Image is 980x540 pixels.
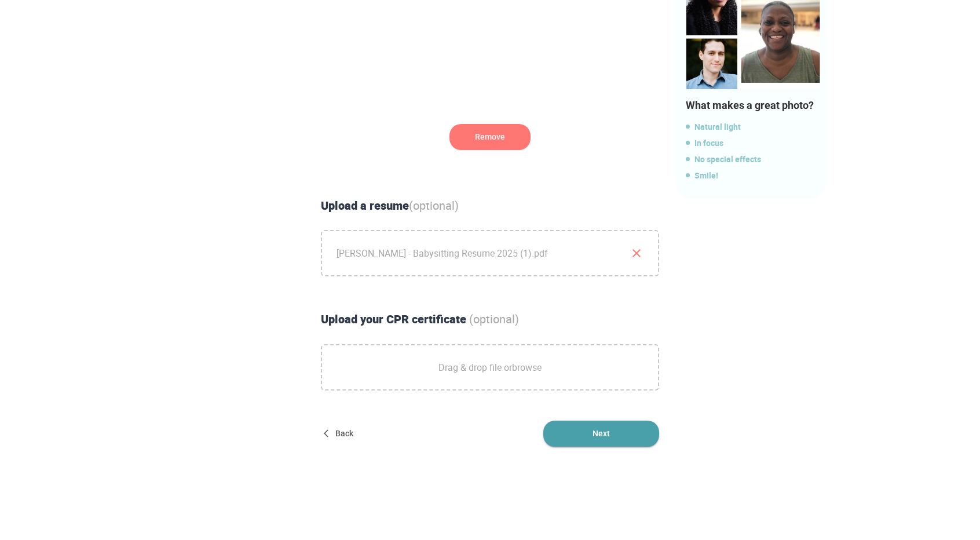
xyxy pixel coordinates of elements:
span: Natural light [686,120,820,134]
span: [PERSON_NAME] - Babysitting Resume 2025 (1).pdf [322,231,658,275]
div: What makes a great photo? [686,98,820,113]
button: Back [321,421,358,447]
button: Next [543,421,659,447]
span: Remove [449,124,531,150]
span: Drag & drop file or [438,353,542,382]
div: Upload your CPR certificate [316,311,664,328]
span: No special effects [686,152,820,166]
div: Upload a resume [316,198,664,214]
a: browse [512,361,542,374]
span: (optional) [409,198,459,213]
span: (optional) [469,311,519,327]
span: In focus [686,136,820,150]
button: dummy [449,124,531,150]
span: Smile! [686,169,820,183]
button: [PERSON_NAME] - Babysitting Resume 2025 (1).pdf [630,246,643,260]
